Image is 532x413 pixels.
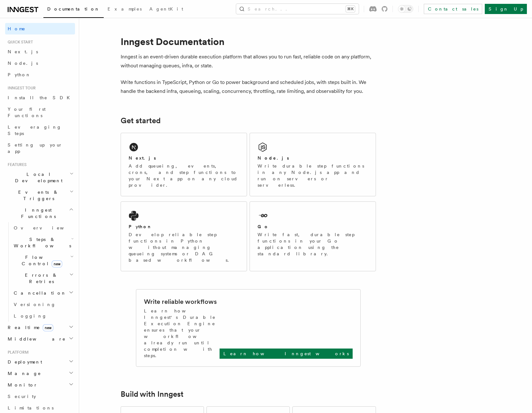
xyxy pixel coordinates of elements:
[5,139,75,157] a: Setting up your app
[14,225,79,230] span: Overview
[8,26,26,32] span: Home
[8,61,38,66] span: Node.js
[121,390,184,399] a: Build with Inngest
[5,169,75,186] button: Local Development
[129,223,152,230] h2: Python
[129,231,239,263] p: Develop reliable step functions in Python without managing queueing systems or DAG based workflows.
[258,223,269,230] h2: Go
[11,252,75,269] button: Flow Controlnew
[14,302,56,307] span: Versioning
[144,308,220,359] p: Learn how Inngest's Durable Execution Engine ensures that your workflow already run until complet...
[149,6,183,11] span: AgentKit
[5,189,70,202] span: Events & Triggers
[5,40,33,45] span: Quick start
[8,394,36,399] span: Security
[11,236,71,249] span: Steps & Workflows
[47,6,100,11] span: Documentation
[5,69,75,80] a: Python
[11,290,66,296] span: Cancellation
[5,86,36,91] span: Inngest tour
[424,4,482,14] a: Contact sales
[129,163,239,188] p: Add queueing, events, crons, and step functions to your Next app on any cloud provider.
[8,107,46,118] span: Your first Functions
[5,186,75,204] button: Events & Triggers
[108,6,142,11] span: Examples
[5,370,41,377] span: Manage
[5,350,29,355] span: Platform
[250,133,376,196] a: Node.jsWrite durable step functions in any Node.js app and run on servers or serverless.
[5,171,70,184] span: Local Development
[104,2,146,17] a: Examples
[121,36,376,47] h1: Inngest Documentation
[5,23,75,34] a: Home
[5,368,75,379] button: Manage
[5,46,75,57] a: Next.js
[121,78,376,96] p: Write functions in TypeScript, Python or Go to power background and scheduled jobs, with steps bu...
[8,124,62,136] span: Leveraging Steps
[5,103,75,121] a: Your first Functions
[220,349,353,359] a: Learn how Inngest works
[398,5,413,13] button: Toggle dark mode
[223,350,349,357] p: Learn how Inngest works
[11,234,75,252] button: Steps & Workflows
[236,4,359,14] button: Search...⌘K
[11,222,75,234] a: Overview
[5,57,75,69] a: Node.js
[5,92,75,103] a: Install the SDK
[8,72,31,77] span: Python
[8,405,54,410] span: Limitations
[121,133,247,196] a: Next.jsAdd queueing, events, crons, and step functions to your Next app on any cloud provider.
[121,116,161,125] a: Get started
[43,324,53,331] span: new
[11,269,75,287] button: Errors & Retries
[5,382,38,388] span: Monitor
[5,162,26,167] span: Features
[5,356,75,368] button: Deployment
[121,201,247,271] a: PythonDevelop reliable step functions in Python without managing queueing systems or DAG based wo...
[5,391,75,402] a: Security
[146,2,187,17] a: AgentKit
[11,310,75,322] a: Logging
[8,49,38,54] span: Next.js
[11,254,70,267] span: Flow Control
[144,297,217,306] h2: Write reliable workflows
[258,155,289,161] h2: Node.js
[5,359,42,365] span: Deployment
[5,333,75,345] button: Middleware
[8,95,74,100] span: Install the SDK
[5,379,75,391] button: Monitor
[5,121,75,139] a: Leveraging Steps
[258,163,368,188] p: Write durable step functions in any Node.js app and run on servers or serverless.
[5,336,66,342] span: Middleware
[8,142,63,154] span: Setting up your app
[129,155,156,161] h2: Next.js
[346,6,355,12] kbd: ⌘K
[52,260,62,267] span: new
[5,207,69,220] span: Inngest Functions
[11,272,69,285] span: Errors & Retries
[14,313,47,319] span: Logging
[485,4,527,14] a: Sign Up
[11,287,75,299] button: Cancellation
[5,222,75,322] div: Inngest Functions
[5,324,53,331] span: Realtime
[250,201,376,271] a: GoWrite fast, durable step functions in your Go application using the standard library.
[258,231,368,257] p: Write fast, durable step functions in your Go application using the standard library.
[5,322,75,333] button: Realtimenew
[43,2,104,18] a: Documentation
[121,52,376,70] p: Inngest is an event-driven durable execution platform that allows you to run fast, reliable code ...
[11,299,75,310] a: Versioning
[5,204,75,222] button: Inngest Functions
